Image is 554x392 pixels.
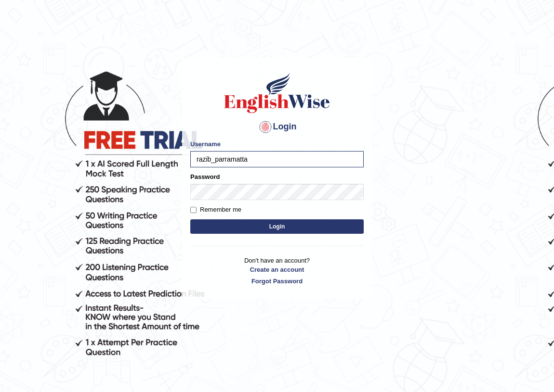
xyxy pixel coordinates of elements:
[190,139,221,149] label: Username
[190,219,364,234] button: Login
[222,71,332,114] img: Logo of English Wise sign in for intelligent practice with AI
[190,172,220,181] label: Password
[190,207,197,213] input: Remember me
[190,119,364,135] h4: Login
[190,265,364,274] a: Create an account
[190,277,364,286] a: Forgot Password
[190,205,241,215] label: Remember me
[190,256,364,286] p: Don't have an account?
